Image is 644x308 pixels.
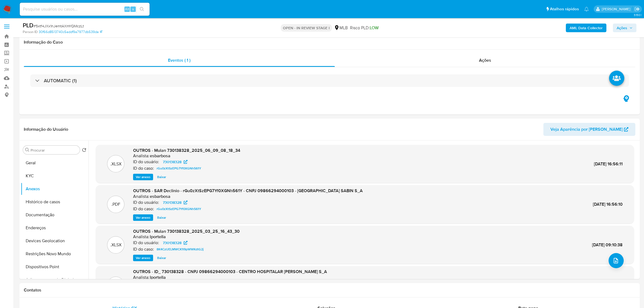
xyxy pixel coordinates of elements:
[21,169,88,182] button: KYC
[157,215,166,220] span: Baixar
[168,57,190,63] span: Eventos ( 1 )
[44,78,77,84] h3: AUTOMATIC (1)
[136,215,150,220] span: Ver anexo
[150,234,166,240] h6: lportella
[613,24,636,32] button: Ações
[136,255,150,261] span: Ver anexo
[21,234,88,247] button: Devices Geolocation
[34,23,84,29] span: # 5xtf4JXx1nJemtAXmYQMczLt
[24,287,635,293] h1: Contatos
[21,208,88,221] button: Documentação
[133,206,154,212] p: ID do caso:
[21,156,88,169] button: Geral
[24,40,635,45] h1: Informação do Caso
[21,247,88,260] button: Restrições Novo Mundo
[133,275,149,280] p: Analista:
[150,153,170,159] h6: esbarbosa
[133,214,153,221] button: Ver anexo
[110,242,121,248] p: .XLSX
[110,161,121,167] p: .XLSX
[133,147,240,153] span: OUTROS - Mulan 730138328_2025_06_09_08_18_34
[163,240,181,246] span: 730138328
[160,159,191,165] a: 730138328
[163,199,181,206] span: 730138328
[23,30,38,34] b: Person ID
[157,206,201,212] span: rGu0zXtSzEPG7Yf0XGNh561Y
[479,57,491,63] span: Ações
[157,165,201,172] span: rGu0zXtSzEPG7Yf0XGNh561Y
[570,24,603,32] b: AML Data Collector
[593,201,623,207] span: [DATE] 16:56:10
[584,7,589,11] a: Notificações
[157,255,166,261] span: Baixar
[163,159,181,165] span: 730138328
[334,25,348,31] div: MLB
[157,246,204,253] span: 8K4CzUELMWCK1I9pWWKdtG2j
[133,166,154,171] p: ID do caso:
[136,174,150,180] span: Ver anexo
[566,24,606,32] button: AML Data Collector
[133,247,154,252] p: ID do caso:
[550,123,623,136] span: Veja Aparência por [PERSON_NAME]
[160,240,191,246] a: 730138328
[617,24,627,32] span: Ações
[21,221,88,234] button: Endereços
[21,260,88,273] button: Dispositivos Point
[24,127,68,132] h1: Informação do Usuário
[133,153,149,159] p: Analista:
[21,195,88,208] button: Histórico de casos
[133,174,153,180] button: Ver anexo
[111,201,120,207] p: .PDF
[133,240,159,245] p: ID do usuário:
[543,123,635,136] button: Veja Aparência por [PERSON_NAME]
[592,242,623,248] span: [DATE] 09:10:38
[133,255,153,261] button: Ver anexo
[133,268,327,275] span: OUTROS - ID_ 730138328 - CNPJ 09866294000103 - CENTRO HOSPITALAR [PERSON_NAME] S_A
[154,174,169,180] button: Baixar
[609,253,624,268] button: upload-file
[133,234,149,240] p: Analista:
[634,6,640,12] a: Sair
[133,188,363,194] span: OUTROS - SAR Declinio - rGu0zXtSzEPG7Yf0XGNh561Y - CNPJ 09866294000103 - [GEOGRAPHIC_DATA] SABIN S_A
[594,161,623,167] span: [DATE] 16:56:11
[21,273,88,286] button: Adiantamentos de Dinheiro
[281,24,332,32] p: OPEN - IN REVIEW STAGE I
[154,246,206,253] a: 8K4CzUELMWCK1I9pWWKdtG2j
[82,148,86,154] button: Retornar ao pedido padrão
[602,6,632,12] p: jhonata.costa@mercadolivre.com
[154,214,169,221] button: Baixar
[154,165,203,172] a: rGu0zXtSzEPG7Yf0XGNh561Y
[133,159,159,165] p: ID do usuário:
[136,5,147,13] button: search-icon
[160,199,191,206] a: 730138328
[133,200,159,205] p: ID do usuário:
[154,206,203,212] a: rGu0zXtSzEPG7Yf0XGNh561Y
[350,25,379,31] span: Risco PLD:
[30,74,629,87] div: AUTOMATIC (1)
[150,194,170,199] h6: esbarbosa
[20,6,150,13] input: Pesquise usuários ou casos...
[550,6,579,12] span: Atalhos rápidos
[31,148,78,153] input: Procurar
[125,6,129,12] span: Alt
[154,255,169,261] button: Baixar
[133,228,240,234] span: OUTROS - Mulan 730138328_2025_03_25_16_43_30
[150,275,166,280] h6: lportella
[133,194,149,199] p: Analista:
[23,21,34,30] b: PLD
[370,25,379,31] span: LOW
[21,182,88,195] button: Anexos
[39,30,102,34] a: 30f66d8513740c5addf9a7977db539da
[157,174,166,180] span: Baixar
[25,148,29,152] button: Procurar
[132,6,134,12] span: s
